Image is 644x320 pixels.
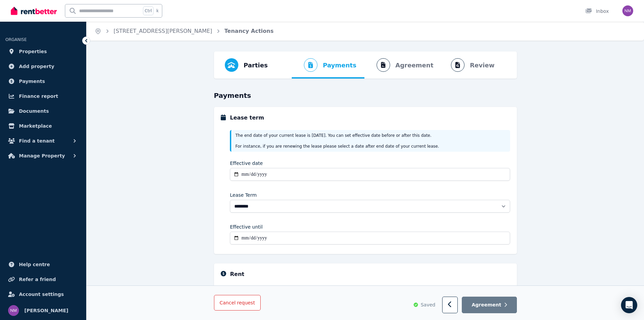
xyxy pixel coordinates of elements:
[19,77,45,85] span: Payments
[19,62,54,70] span: Add property
[24,306,68,315] span: [PERSON_NAME]
[19,92,58,100] span: Finance report
[19,122,52,130] span: Marketplace
[5,89,81,103] a: Finance report
[421,302,435,308] span: Saved
[5,119,81,133] a: Marketplace
[230,114,264,122] h5: Lease term
[224,28,274,34] a: Tenancy Actions
[230,130,510,152] div: The end date of your current lease is [DATE] . You can set effective date before or after this da...
[230,192,257,198] label: Lease Term
[214,51,517,79] nav: Progress
[5,134,81,148] button: Find a tenant
[292,51,362,79] button: Payments
[5,258,81,271] a: Help centre
[237,300,255,306] span: request
[462,297,517,314] button: Agreement
[8,305,19,316] img: Natasha McPherson
[585,8,609,15] div: Inbox
[5,287,81,301] a: Account settings
[244,61,268,70] span: Parties
[5,149,81,163] button: Manage Property
[156,8,159,14] span: k
[230,223,263,230] label: Effective until
[114,28,212,34] a: [STREET_ADDRESS][PERSON_NAME]
[214,295,261,311] button: Cancelrequest
[5,104,81,118] a: Documents
[19,275,56,283] span: Refer a friend
[11,6,57,16] img: RentBetter
[5,60,81,73] a: Add property
[220,300,255,306] span: Cancel
[19,47,47,56] span: Properties
[214,91,517,100] h3: Payments
[230,160,263,167] label: Effective date
[323,61,356,70] span: Payments
[19,152,65,160] span: Manage Property
[219,51,273,79] button: Parties
[230,285,510,292] label: Will the rent be changing as part of this lease renewal?
[622,5,633,16] img: Natasha McPherson
[19,260,50,269] span: Help centre
[5,273,81,286] a: Refer a friend
[5,74,81,88] a: Payments
[143,6,153,15] span: Ctrl
[5,45,81,58] a: Properties
[19,107,49,115] span: Documents
[19,290,64,298] span: Account settings
[472,302,501,308] span: Agreement
[5,37,27,42] span: ORGANISE
[87,22,282,41] nav: Breadcrumb
[621,297,637,313] div: Open Intercom Messenger
[230,270,244,278] h5: Rent
[19,137,55,145] span: Find a tenant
